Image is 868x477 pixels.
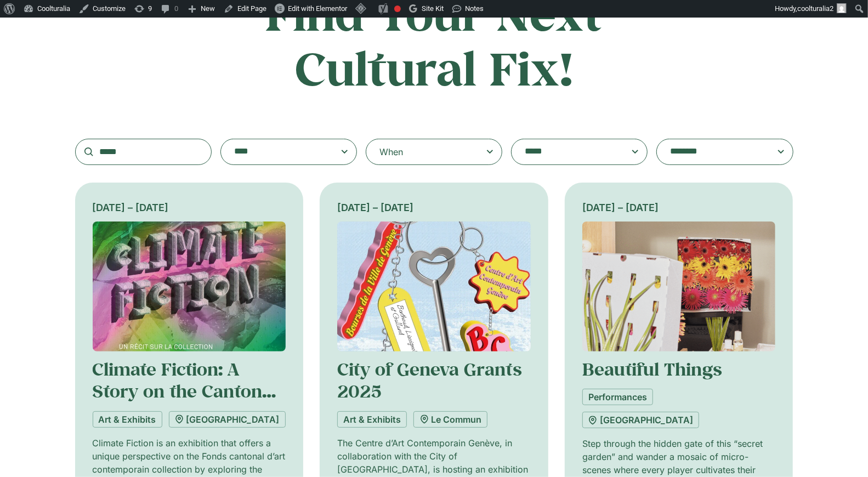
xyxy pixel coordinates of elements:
img: Coolturalia - Exposition "Climate Fiction : un récit sur la collection du Fonds cantonal d’art co... [93,222,286,351]
a: City of Geneva Grants 2025 [337,357,522,402]
a: Performances [582,389,653,405]
a: Beautiful Things [582,357,722,381]
div: [DATE] – [DATE] [93,200,286,215]
span: Edit with Elementor [288,4,347,13]
div: When [379,145,403,158]
a: [GEOGRAPHIC_DATA] [582,412,699,428]
img: Coolturalia - Bourses de la Ville de Genève 2025 [337,222,531,351]
div: [DATE] – [DATE] [582,200,776,215]
span: coolturalia2 [797,4,833,13]
a: Art & Exhibits [337,411,407,428]
div: Needs improvement [394,5,401,12]
span: Site Kit [422,4,444,13]
a: Climate Fiction: A Story on the Cantonal Contemporary Art Fund Collection [93,357,277,447]
a: [GEOGRAPHIC_DATA] [169,411,286,428]
textarea: Search [525,144,612,160]
a: Art & Exhibits [93,411,162,428]
textarea: Search [670,144,758,160]
div: [DATE] – [DATE] [337,200,531,215]
textarea: Search [234,144,322,160]
a: Le Commun [413,411,487,428]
